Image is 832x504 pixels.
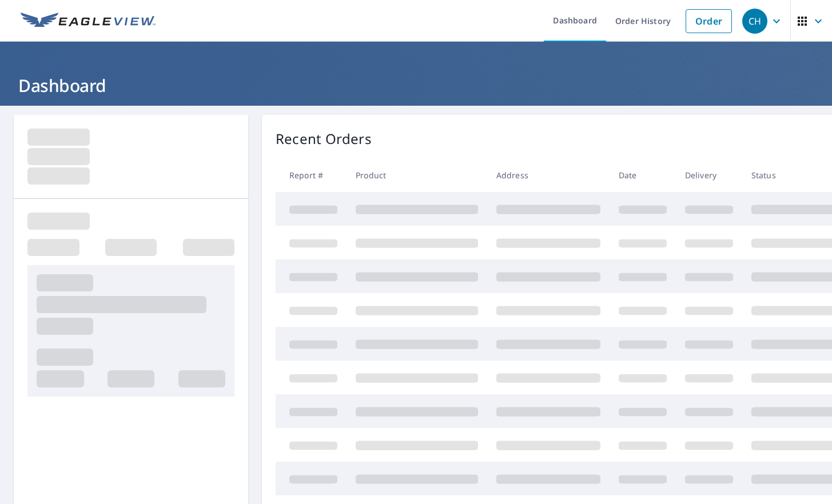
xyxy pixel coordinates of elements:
div: CH [742,9,767,34]
a: Order [686,9,732,33]
th: Report # [276,158,347,192]
th: Delivery [676,158,742,192]
img: EV Logo [21,13,156,30]
h1: Dashboard [14,74,818,97]
p: Recent Orders [276,129,372,149]
th: Date [610,158,676,192]
th: Product [347,158,487,192]
th: Address [487,158,610,192]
